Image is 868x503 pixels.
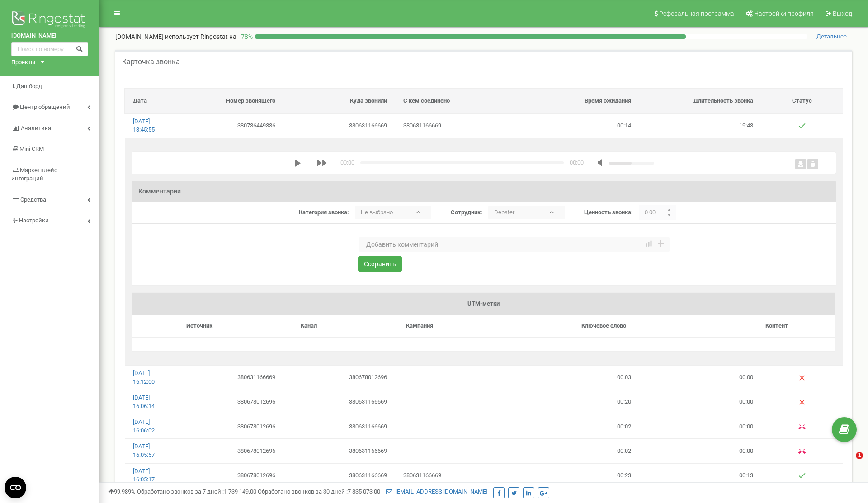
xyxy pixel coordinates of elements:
span: 99,989% [108,488,136,495]
span: Настройки [19,217,49,224]
td: 00:00 [639,366,761,390]
td: 380631166669 [283,439,395,463]
h5: Карточка звонка [122,58,180,66]
img: Отвечен [798,122,806,129]
td: 00:20 [517,390,639,414]
a: [DATE] 16:12:00 [133,370,155,385]
span: Настройки профиля [754,10,814,17]
td: 00:02 [517,414,639,439]
b: ▾ [551,206,565,219]
td: 380678012696 [283,366,395,390]
td: 00:03 [517,366,639,390]
th: Номер звонящего [172,89,283,114]
img: Ringostat logo [11,9,88,32]
td: 00:13 [639,463,761,488]
div: time [340,159,354,167]
td: Ключевое слово [489,315,718,338]
button: Open CMP widget [5,477,26,498]
td: 380631166669 [283,463,395,488]
img: Отвечен [798,472,806,479]
img: Занято [798,447,806,455]
label: Категория звонка: [299,208,349,217]
span: Средства [20,196,46,203]
label: Ценность звонка: [584,208,633,217]
div: media player [294,159,654,167]
td: 00:02 [517,439,639,463]
th: Время ожидания [517,89,639,114]
th: Статус [761,89,843,114]
td: UTM-метки [132,292,835,315]
a: [DATE] 16:05:17 [133,468,155,483]
input: Поиск по номеру [11,42,88,56]
td: 380678012696 [172,390,283,414]
td: 380678012696 [172,463,283,488]
td: 00:14 [517,113,639,138]
td: 380631166669 [172,366,283,390]
td: 00:23 [517,463,639,488]
span: Аналитика [21,125,51,132]
a: [DATE] 16:06:14 [133,394,155,409]
td: 380631166669 [283,113,395,138]
th: Дата [125,89,172,114]
a: [DOMAIN_NAME] [11,32,88,40]
th: С кем соединено [395,89,517,114]
td: 380678012696 [172,439,283,463]
div: duration [570,159,584,167]
button: Сохранить [358,256,402,272]
div: Проекты [11,58,35,67]
span: Детальнее [816,33,847,40]
span: 1 [856,452,863,459]
td: 380736449336 [172,113,283,138]
span: Обработано звонков за 30 дней : [258,488,380,495]
td: 380631166669 [395,113,517,138]
img: Занято [798,423,806,430]
p: Не выбрано [355,206,418,219]
td: 19:43 [639,113,761,138]
td: 380631166669 [395,463,517,488]
h3: Комментарии [132,181,836,202]
td: Источник [132,315,267,338]
td: 380678012696 [172,414,283,439]
a: [DATE] 16:06:02 [133,418,155,434]
iframe: Intercom live chat [837,452,859,474]
td: 00:00 [639,439,761,463]
span: использует Ringostat на [165,33,236,40]
a: [DATE] 16:05:57 [133,443,155,458]
p: Debater [488,206,551,219]
img: Нет ответа [798,399,806,406]
span: Маркетплейс интеграций [11,167,57,182]
span: Обработано звонков за 7 дней : [137,488,256,495]
label: Сотрудник: [451,208,482,217]
td: 00:00 [639,414,761,439]
b: ▾ [418,206,431,219]
img: Нет ответа [798,374,806,381]
td: 380631166669 [283,414,395,439]
span: Центр обращений [20,103,70,110]
u: 1 739 149,00 [224,488,256,495]
td: 00:00 [639,390,761,414]
p: 78 % [236,32,255,41]
td: Контент [718,315,835,338]
span: Реферальная программа [659,10,734,17]
a: [EMAIL_ADDRESS][DOMAIN_NAME] [386,488,487,495]
td: Канал [267,315,350,338]
a: [DATE] 13:45:55 [133,118,155,133]
p: [DOMAIN_NAME] [115,32,236,41]
th: Куда звонили [283,89,395,114]
td: Кампания [350,315,489,338]
span: Выход [833,10,852,17]
u: 7 835 073,00 [348,488,380,495]
span: Mini CRM [19,146,44,152]
span: Дашборд [16,83,42,89]
td: 380631166669 [283,390,395,414]
th: Длительность звонка [639,89,761,114]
